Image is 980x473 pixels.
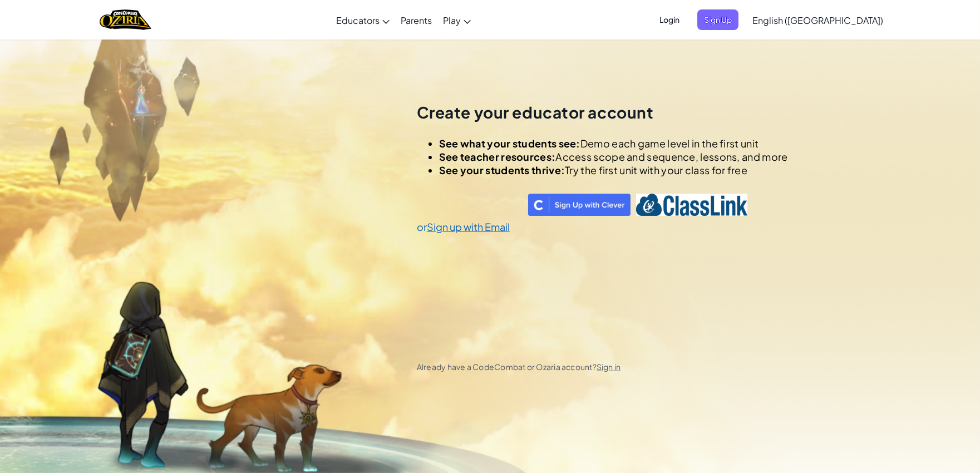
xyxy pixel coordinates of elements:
[331,5,395,35] a: Educators
[439,150,556,163] span: See teacher resources:
[417,102,788,123] h2: Create your educator account
[653,9,686,30] button: Login
[439,137,580,150] span: See what your students see:
[443,14,461,26] span: Play
[752,14,883,26] span: English ([GEOGRAPHIC_DATA])
[395,5,437,35] a: Parents
[636,194,747,216] img: classlink-logo-text.png
[411,193,528,217] iframe: Botón de Acceder con Google
[439,164,565,176] span: See your students thrive:
[417,362,621,372] span: Already have a CodeCombat or Ozaria account?
[697,9,738,30] button: Sign Up
[528,194,631,216] img: clever_sso_button@2x.png
[597,362,621,372] a: Sign in
[417,220,427,233] span: or
[437,5,476,35] a: Play
[100,8,151,31] a: Ozaria by CodeCombat logo
[427,220,510,233] a: Sign up with Email
[555,150,787,163] span: Access scope and sequence, lessons, and more
[565,164,747,176] span: Try the first unit with your class for free
[580,137,759,150] span: Demo each game level in the first unit
[336,14,380,26] span: Educators
[747,5,889,35] a: English ([GEOGRAPHIC_DATA])
[100,8,151,31] img: Home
